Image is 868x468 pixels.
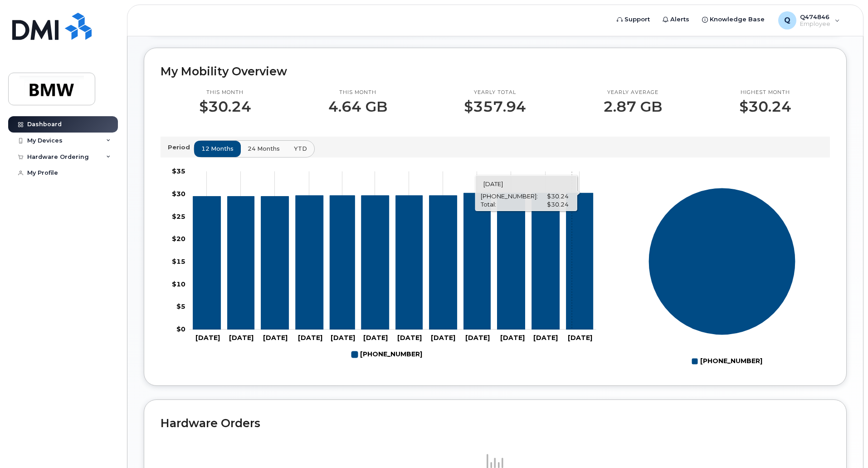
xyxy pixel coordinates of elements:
[263,334,288,342] tspan: [DATE]
[649,187,796,335] g: Series
[298,334,322,342] tspan: [DATE]
[533,334,558,342] tspan: [DATE]
[248,144,280,153] span: 24 months
[800,13,830,20] span: Q474846
[624,15,650,24] span: Support
[193,193,593,330] g: 630-746-3626
[199,99,251,115] p: $30.24
[172,257,185,266] tspan: $15
[696,10,771,29] a: Knowledge Base
[500,334,525,342] tspan: [DATE]
[195,334,220,342] tspan: [DATE]
[739,99,791,115] p: $30.24
[603,89,662,96] p: Yearly average
[328,99,387,115] p: 4.64 GB
[294,144,307,153] span: YTD
[784,15,790,26] span: Q
[692,354,762,369] g: Legend
[363,334,388,342] tspan: [DATE]
[739,89,791,96] p: Highest month
[464,99,526,115] p: $357.94
[568,334,592,342] tspan: [DATE]
[656,10,696,29] a: Alerts
[172,167,185,175] tspan: $35
[172,235,185,243] tspan: $20
[603,99,662,115] p: 2.87 GB
[331,334,355,342] tspan: [DATE]
[161,64,830,78] h2: My Mobility Overview
[397,334,422,342] tspan: [DATE]
[161,416,830,430] h2: Hardware Orders
[772,11,846,30] div: Q474846
[351,347,422,362] g: 630-746-3626
[176,325,185,333] tspan: $0
[168,143,194,152] p: Period
[176,302,185,310] tspan: $5
[328,89,387,96] p: This month
[800,20,830,28] span: Employee
[431,334,455,342] tspan: [DATE]
[172,189,185,197] tspan: $30
[351,347,422,362] g: Legend
[229,334,254,342] tspan: [DATE]
[710,15,765,24] span: Knowledge Base
[670,15,689,24] span: Alerts
[465,334,490,342] tspan: [DATE]
[610,10,656,29] a: Support
[829,429,861,461] iframe: Messenger Launcher
[199,89,251,96] p: This month
[649,187,796,369] g: Chart
[464,89,526,96] p: Yearly total
[172,212,185,220] tspan: $25
[172,280,185,288] tspan: $10
[172,167,596,362] g: Chart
